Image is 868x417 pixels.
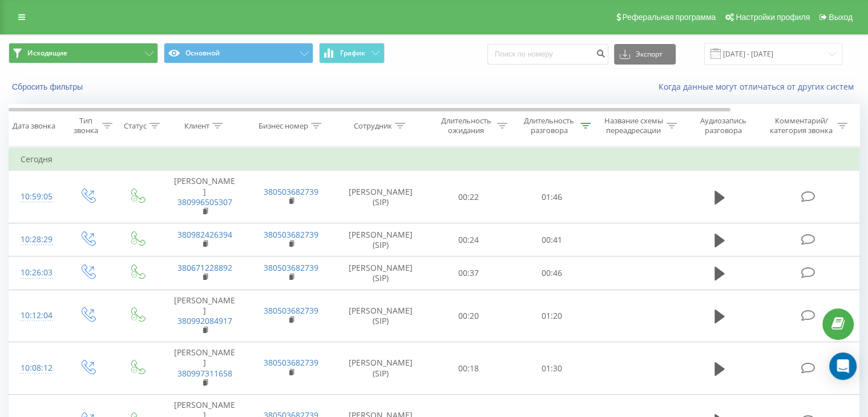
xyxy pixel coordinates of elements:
div: Дата звонка [13,121,55,131]
a: 380996505307 [177,197,232,207]
button: Исходящие [9,43,158,63]
td: [PERSON_NAME] (SIP) [334,256,427,290]
td: 00:20 [427,290,510,342]
td: 01:46 [510,171,593,223]
a: 380503682739 [264,229,318,240]
td: 00:46 [510,256,593,290]
button: Основной [164,43,313,63]
td: [PERSON_NAME] (SIP) [334,290,427,342]
div: 10:08:12 [21,357,51,379]
div: Бизнес номер [259,121,308,131]
a: 380992084917 [177,315,232,326]
span: График [340,49,365,57]
div: Длительность разговора [520,116,578,135]
td: 01:30 [510,342,593,395]
td: Сегодня [9,148,859,171]
div: Аудиозапись разговора [690,116,757,135]
input: Поиск по номеру [487,44,608,65]
a: 380982426394 [177,229,232,240]
span: Настройки профиля [736,13,810,22]
div: Open Intercom Messenger [829,352,857,380]
td: 01:20 [510,290,593,342]
div: 10:26:03 [21,262,51,284]
div: Длительность ожидания [438,116,495,135]
td: 00:22 [427,171,510,223]
td: [PERSON_NAME] (SIP) [334,171,427,223]
td: [PERSON_NAME] [162,342,248,395]
a: 380671228892 [177,262,232,273]
td: 00:37 [427,256,510,290]
a: 380503682739 [264,357,318,368]
td: [PERSON_NAME] [162,171,248,223]
span: Исходящие [27,49,67,58]
div: 10:59:05 [21,186,51,208]
td: [PERSON_NAME] [162,290,248,342]
button: Сбросить фильтры [9,82,88,92]
div: Клиент [184,121,209,131]
button: Экспорт [614,44,676,65]
div: 10:12:04 [21,304,51,327]
div: Тип звонка [72,116,99,135]
span: Выход [829,13,853,22]
a: 380503682739 [264,305,318,316]
div: 10:28:29 [21,228,51,251]
td: 00:24 [427,223,510,256]
span: Реферальная программа [622,13,716,22]
div: Сотрудник [354,121,392,131]
div: Комментарий/категория звонка [768,116,834,135]
td: 00:41 [510,223,593,256]
td: [PERSON_NAME] (SIP) [334,342,427,395]
a: Когда данные могут отличаться от других систем [659,81,859,92]
div: Название схемы переадресации [604,116,664,135]
div: Статус [124,121,147,131]
td: 00:18 [427,342,510,395]
td: [PERSON_NAME] (SIP) [334,223,427,256]
a: 380997311658 [177,368,232,379]
button: График [319,43,385,63]
a: 380503682739 [264,186,318,197]
a: 380503682739 [264,262,318,273]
